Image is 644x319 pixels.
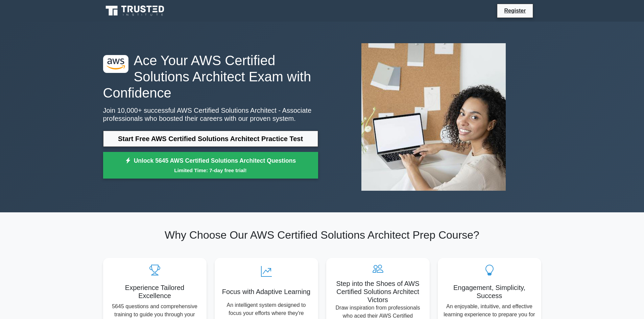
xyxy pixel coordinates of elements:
[103,52,318,101] h1: Ace Your AWS Certified Solutions Architect Exam with Confidence
[103,229,541,241] h2: Why Choose Our AWS Certified Solutions Architect Prep Course?
[103,131,318,147] a: Start Free AWS Certified Solutions Architect Practice Test
[103,106,318,123] p: Join 10,000+ successful AWS Certified Solutions Architect - Associate professionals who boosted t...
[332,280,424,304] h5: Step into the Shoes of AWS Certified Solutions Architect Victors
[443,284,536,300] h5: Engagement, Simplicity, Success
[500,6,530,15] a: Register
[220,288,313,296] h5: Focus with Adaptive Learning
[103,152,318,179] a: Unlock 5645 AWS Certified Solutions Architect QuestionsLimited Time: 7-day free trial!
[109,284,201,300] h5: Experience Tailored Excellence
[112,166,310,174] small: Limited Time: 7-day free trial!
